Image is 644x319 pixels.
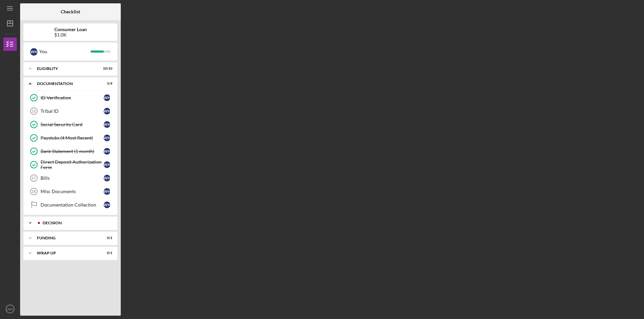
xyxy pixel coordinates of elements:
a: Paystubs (4 Most Recent)WH [27,131,114,145]
div: W H [104,108,110,114]
div: Documentation [37,82,96,86]
div: 10 / 10 [100,67,112,71]
div: W H [104,121,110,128]
a: ID VerificationWH [27,91,114,104]
div: W H [104,175,110,181]
tspan: 17 [32,176,36,180]
div: Funding [37,236,96,240]
div: W H [104,94,110,101]
div: Eligiblity [37,67,96,71]
div: Bills [41,175,104,181]
a: Direct Deposit Authorization FormWH [27,158,114,171]
div: W H [30,48,38,56]
div: You [39,46,91,57]
div: Misc Documents [41,189,104,194]
div: 5 / 9 [100,82,112,86]
div: W H [104,148,110,155]
tspan: 18 [32,189,36,193]
a: 17BillsWH [27,171,114,185]
div: Documentation Collection [41,202,104,208]
a: Bank Statement (1 month)WH [27,145,114,158]
tspan: 12 [32,109,36,113]
div: W H [104,135,110,141]
div: Wrap up [37,251,96,255]
div: Bank Statement (1 month) [41,149,104,154]
a: Social Security CardWH [27,118,114,131]
div: Paystubs (4 Most Recent) [41,135,104,141]
div: Social Security Card [41,122,104,127]
button: WH [3,302,17,316]
text: WH [7,307,13,311]
div: 0 / 1 [100,236,112,240]
div: Tribal ID [41,108,104,114]
a: 18Misc DocumentsWH [27,185,114,198]
a: Documentation CollectionWH [27,198,114,212]
div: W H [104,202,110,208]
div: 0 / 1 [100,251,112,255]
div: W H [104,161,110,168]
div: Direct Deposit Authorization Form [41,159,104,170]
div: W H [104,188,110,195]
a: 12Tribal IDWH [27,104,114,118]
div: Decision [43,221,109,225]
div: ID Verification [41,95,104,100]
b: Checklist [61,9,80,14]
b: Consumer Loan [54,27,87,32]
div: $1.0K [54,32,87,37]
